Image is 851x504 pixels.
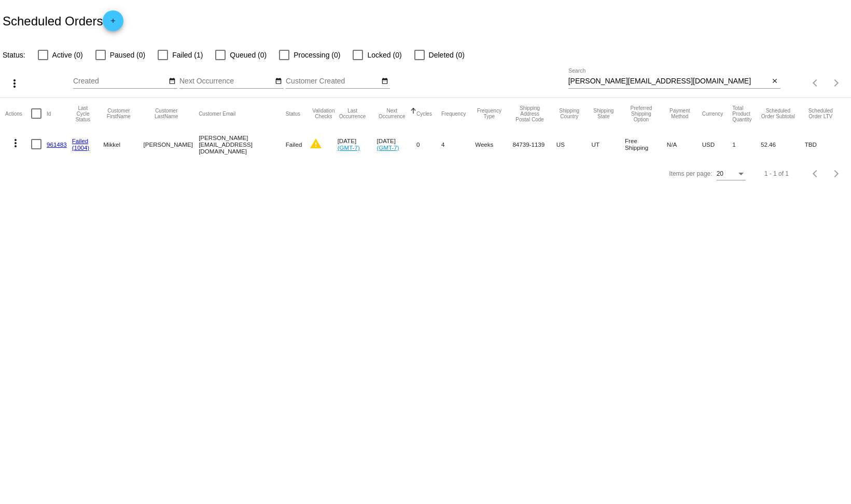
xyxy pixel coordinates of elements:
input: Customer Created [286,77,379,86]
h2: Scheduled Orders [3,10,123,31]
button: Change sorting for Frequency [441,110,466,117]
mat-cell: US [556,129,592,159]
a: (GMT-7) [338,144,360,151]
mat-icon: warning [310,137,322,150]
mat-header-cell: Total Product Quantity [732,98,761,129]
span: Paused (0) [110,49,145,61]
mat-cell: Free Shipping [625,129,667,159]
a: 961483 [47,141,67,148]
button: Change sorting for Cycles [416,110,432,117]
span: Failed [286,141,302,148]
mat-cell: TBD [805,129,846,159]
button: Previous page [805,163,826,184]
mat-cell: 1 [732,129,761,159]
mat-cell: 0 [416,129,441,159]
mat-icon: date_range [275,77,282,86]
mat-icon: more_vert [8,77,21,90]
mat-cell: [DATE] [338,129,377,159]
mat-icon: add [107,17,119,30]
mat-icon: date_range [381,77,388,86]
button: Change sorting for Id [47,110,51,117]
span: Queued (0) [230,49,267,61]
mat-cell: [PERSON_NAME][EMAIL_ADDRESS][DOMAIN_NAME] [199,129,286,159]
a: Failed [72,137,89,144]
button: Change sorting for CustomerLastName [144,108,190,119]
a: (1004) [72,144,90,151]
mat-cell: Mikkel [103,129,143,159]
button: Next page [826,163,847,184]
mat-icon: date_range [169,77,176,86]
button: Change sorting for LastProcessingCycleId [72,105,94,122]
span: Status: [3,51,25,59]
mat-cell: 84739-1139 [512,129,556,159]
mat-cell: 52.46 [761,129,805,159]
button: Change sorting for CustomerEmail [199,110,235,117]
span: Processing (0) [294,49,340,61]
button: Change sorting for Subtotal [761,108,796,119]
a: (GMT-7) [377,144,399,151]
div: 1 - 1 of 1 [764,170,789,177]
button: Change sorting for CurrencyIso [702,110,723,117]
mat-header-cell: Actions [5,98,31,129]
mat-cell: [PERSON_NAME] [144,129,199,159]
mat-header-cell: Validation Checks [310,98,338,129]
mat-cell: N/A [667,129,702,159]
div: Items per page: [669,170,712,177]
mat-cell: Weeks [475,129,512,159]
mat-cell: USD [702,129,733,159]
button: Change sorting for CustomerFirstName [103,108,134,119]
mat-cell: UT [592,129,625,159]
button: Change sorting for PreferredShippingOption [625,105,658,122]
button: Change sorting for Status [286,110,300,117]
button: Change sorting for ShippingCountry [556,108,582,119]
span: Failed (1) [172,49,203,61]
span: 20 [717,170,723,177]
mat-cell: 4 [441,129,475,159]
mat-cell: [DATE] [377,129,416,159]
input: Next Occurrence [179,77,273,86]
span: Locked (0) [367,49,401,61]
input: Search [568,77,770,86]
span: Active (0) [52,49,83,61]
button: Previous page [805,73,826,93]
button: Change sorting for LastOccurrenceUtc [338,108,368,119]
button: Change sorting for ShippingPostcode [512,105,547,122]
mat-select: Items per page: [717,171,746,178]
button: Change sorting for LifetimeValue [805,108,836,119]
input: Created [73,77,166,86]
button: Change sorting for PaymentMethod.Type [667,108,693,119]
button: Change sorting for FrequencyType [475,108,503,119]
button: Next page [826,73,847,93]
button: Change sorting for ShippingState [592,108,616,119]
mat-icon: more_vert [9,137,22,149]
button: Change sorting for NextOccurrenceUtc [377,108,407,119]
span: Deleted (0) [429,49,465,61]
button: Clear [770,76,780,87]
mat-icon: close [771,77,778,86]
